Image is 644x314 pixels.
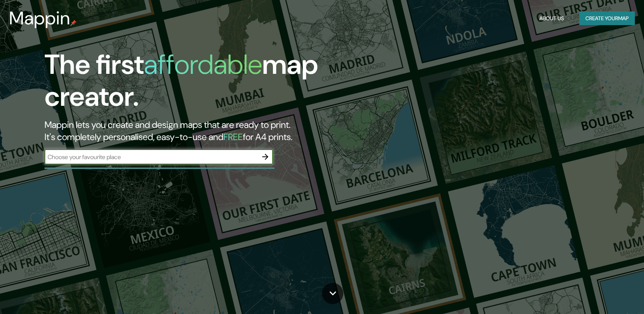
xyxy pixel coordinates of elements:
[45,119,367,143] h2: Mappin lets you create and design maps that are ready to print. It's completely personalised, eas...
[536,11,567,26] button: About Us
[45,153,258,161] input: Choose your favourite place
[144,47,262,82] h1: affordable
[45,49,367,119] h1: The first map creator.
[70,20,77,26] img: mappin-pin
[223,131,243,143] h5: FREE
[9,8,70,29] h3: Mappin
[579,11,635,26] button: Create yourmap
